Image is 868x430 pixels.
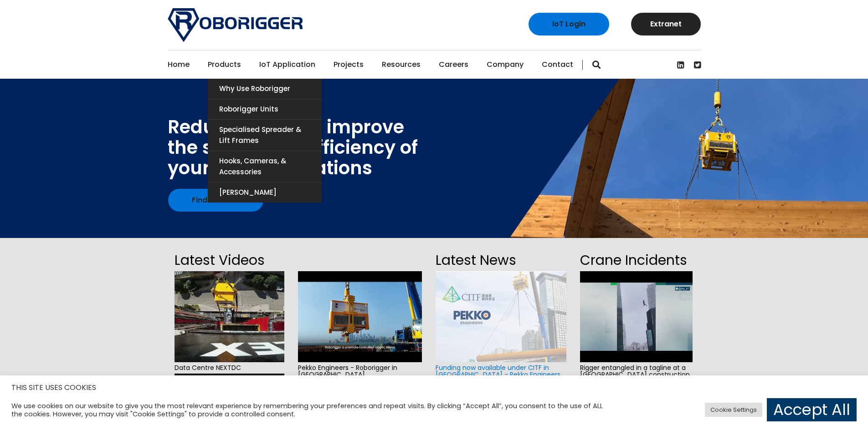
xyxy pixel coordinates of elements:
div: Reduce cost and improve the safety and efficiency of your lifting operations [168,117,418,178]
span: Rigger entangled in a tagline at a [GEOGRAPHIC_DATA] construction site [580,362,693,388]
span: Pekko Engineers - Roborigger in [GEOGRAPHIC_DATA] [298,362,422,381]
h5: THIS SITE USES COOKIES [11,382,857,394]
a: Company [487,51,524,79]
a: Funding now available under CITF in [GEOGRAPHIC_DATA] - Pekko Engineers [436,363,560,379]
h2: Latest Videos [175,249,284,271]
a: IoT Application [259,51,315,79]
a: IoT Login [529,13,609,35]
h2: Crane Incidents [580,249,693,271]
span: Data Centre NEXTDC [175,362,284,374]
a: Products [208,51,241,79]
a: Resources [382,51,421,79]
a: Find out how [168,189,263,212]
a: Careers [439,51,468,79]
h2: Latest News [436,249,566,271]
a: Extranet [631,13,701,35]
a: Projects [334,51,364,79]
a: Roborigger Units [208,99,322,119]
a: Cookie Settings [705,403,762,417]
a: Contact [542,51,573,79]
img: Roborigger [168,8,303,42]
a: Specialised Spreader & Lift Frames [208,120,322,151]
img: hqdefault.jpg [298,271,422,362]
a: [PERSON_NAME] [208,182,322,202]
a: Hooks, Cameras, & Accessories [208,151,322,182]
div: We use cookies on our website to give you the most relevant experience by remembering your prefer... [11,402,603,418]
a: Accept All [767,398,857,421]
a: Home [168,51,190,79]
img: hqdefault.jpg [580,271,693,362]
a: Why use Roborigger [208,79,322,99]
img: hqdefault.jpg [175,271,284,362]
